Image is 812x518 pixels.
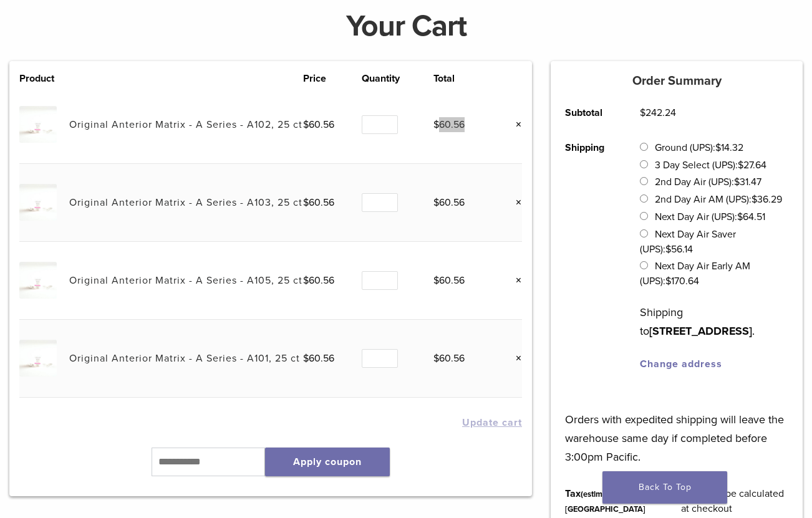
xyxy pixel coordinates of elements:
p: Orders with expedited shipping will leave the warehouse same day if completed before 3:00pm Pacific. [565,391,789,466]
img: Original Anterior Matrix - A Series - A102, 25 ct [19,106,56,143]
label: Ground (UPS): [655,141,743,154]
span: $ [752,193,757,206]
label: 2nd Day Air AM (UPS): [655,193,782,206]
bdi: 60.56 [433,352,465,365]
a: Back To Top [602,471,727,504]
img: Original Anterior Matrix - A Series - A101, 25 ct [19,340,56,377]
a: Remove this item [506,272,522,289]
span: $ [303,118,309,131]
bdi: 31.47 [734,176,761,188]
bdi: 60.56 [303,196,334,209]
bdi: 14.32 [715,141,743,154]
bdi: 242.24 [640,107,676,119]
bdi: 56.14 [665,243,693,256]
a: Remove this item [506,194,522,211]
span: $ [303,274,309,287]
label: 3 Day Select (UPS): [655,159,766,171]
img: Original Anterior Matrix - A Series - A103, 25 ct [19,184,56,221]
span: $ [433,352,439,365]
bdi: 27.64 [738,159,766,171]
th: Product [19,71,69,86]
th: Price [303,71,362,86]
span: $ [737,211,743,223]
th: Subtotal [551,95,626,130]
th: Shipping [551,130,626,381]
bdi: 170.64 [665,275,699,287]
span: $ [433,274,439,287]
button: Update cart [462,418,522,428]
span: $ [665,275,671,287]
th: Quantity [362,71,433,86]
span: $ [433,196,439,209]
label: 2nd Day Air (UPS): [655,176,761,188]
span: $ [433,118,439,131]
a: Change address [640,358,722,370]
h5: Order Summary [551,74,803,89]
bdi: 60.56 [303,352,334,365]
a: Remove this item [506,117,522,133]
th: Total [433,71,492,86]
bdi: 60.56 [433,118,465,131]
bdi: 60.56 [303,118,334,131]
span: $ [738,159,743,171]
span: $ [640,107,645,119]
p: Shipping to . [640,303,789,340]
span: $ [303,196,309,209]
strong: [STREET_ADDRESS] [649,324,752,338]
bdi: 36.29 [752,193,782,206]
label: Next Day Air Saver (UPS): [640,228,736,256]
bdi: 60.56 [433,274,465,287]
span: $ [303,352,309,365]
a: Remove this item [506,350,522,367]
a: Original Anterior Matrix - A Series - A105, 25 ct [69,274,302,287]
bdi: 60.56 [303,274,334,287]
label: Next Day Air (UPS): [655,211,765,223]
img: Original Anterior Matrix - A Series - A105, 25 ct [19,262,56,299]
span: $ [734,176,740,188]
label: Next Day Air Early AM (UPS): [640,260,750,287]
a: Original Anterior Matrix - A Series - A101, 25 ct [69,352,300,365]
a: Original Anterior Matrix - A Series - A103, 25 ct [69,196,302,209]
a: Original Anterior Matrix - A Series - A102, 25 ct [69,118,302,131]
bdi: 60.56 [433,196,465,209]
button: Apply coupon [265,448,390,476]
span: $ [665,243,671,256]
bdi: 64.51 [737,211,765,223]
span: $ [715,141,721,154]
